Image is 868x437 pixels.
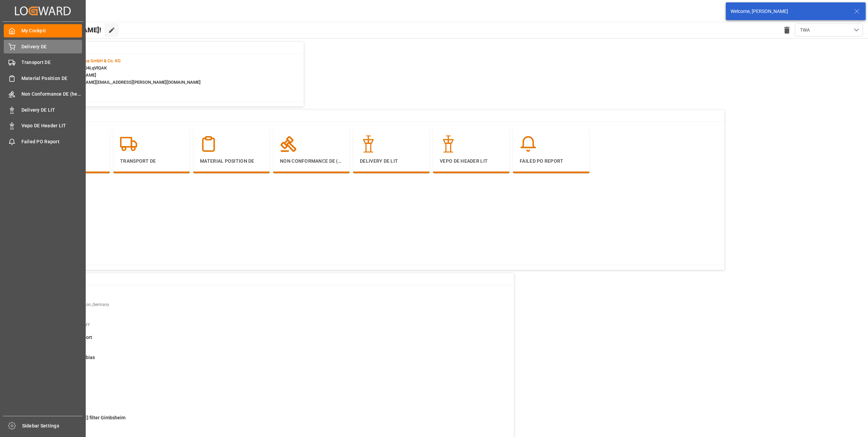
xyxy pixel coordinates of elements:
a: 1550905testFilterVEPOGERMANY [35,314,505,328]
a: Vepo DE Header LIT [4,119,82,132]
a: Delivery DE LIT [4,103,82,116]
p: Failed PO Report [520,158,583,165]
p: Delivery DE LIT [360,158,423,165]
p: Vepo DE Header LIT [440,158,503,165]
span: : [PERSON_NAME][EMAIL_ADDRESS][PERSON_NAME][DOMAIN_NAME] [61,80,201,85]
span: Sidebar Settings [22,422,83,430]
a: Non Conformance DE (header) [4,87,82,101]
a: Transport DE [4,56,82,69]
span: Vepo DE Header LIT [21,122,82,129]
span: Melitta Europa GmbH & Co. KG [62,58,121,63]
a: Failed PO Report [4,135,82,148]
p: Non Conformance DE (header) [280,158,343,165]
a: 1221091test filtermaterialPosition_Germany [35,294,505,308]
span: Transport DE [21,59,82,66]
span: Delivery DE LIT [21,107,82,114]
a: 10[PERSON_NAME] filter GimbsheimDelivery DE [35,414,505,428]
span: My Cockpit [21,27,82,34]
span: Material Position DE [21,75,82,82]
a: Material Position DE [4,71,82,85]
div: Welcome, [PERSON_NAME] [731,8,848,15]
p: Material Position DE [200,158,263,165]
a: 493LIT FilterDelivery DE [35,374,505,388]
a: 374Failed PO JobDelivery DE [35,394,505,408]
a: 5Bene Truck ReportDelivery DE [35,334,505,348]
span: TWA [800,27,810,34]
p: Transport DE [120,158,183,165]
button: open menu [795,23,863,36]
span: Failed PO Report [21,138,82,145]
a: My Cockpit [4,24,82,37]
span: : [61,58,121,63]
span: Non Conformance DE (header) [21,91,82,98]
span: [PERSON_NAME] filter Gimbsheim [52,415,126,420]
a: 181847RRSDISPOTobiasDelivery DE [35,354,505,368]
a: Delivery DE [4,40,82,53]
span: Delivery DE [21,43,82,50]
